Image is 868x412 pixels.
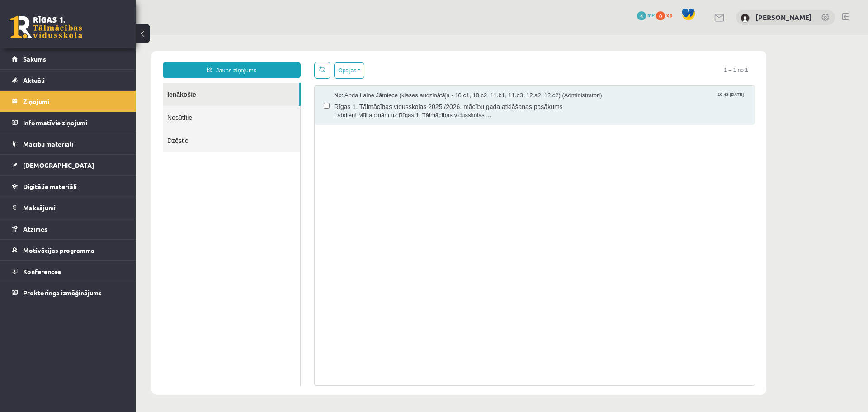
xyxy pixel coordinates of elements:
legend: Maksājumi [23,197,124,218]
a: Maksājumi [12,197,124,218]
span: 10:43 [DATE] [580,57,610,63]
a: 4 mP [637,11,655,19]
span: Konferences [23,267,61,275]
a: Digitālie materiāli [12,176,124,197]
a: No: Anda Laine Jātniece (klases audzinātāja - 10.c1, 10.c2, 11.b1, 11.b3, 12.a2, 12.c2) (Administ... [198,57,610,85]
a: Nosūtītie [27,71,165,94]
span: Sākums [23,55,46,63]
a: Motivācijas programma [12,240,124,260]
button: Opcijas [198,28,229,44]
span: Motivācijas programma [23,246,94,254]
a: 0 xp [656,11,677,19]
span: 0 [656,11,665,20]
span: Atzīmes [23,225,47,233]
a: Rīgas 1. Tālmācības vidusskola [10,16,82,38]
span: No: Anda Laine Jātniece (klases audzinātāja - 10.c1, 10.c2, 11.b1, 11.b3, 12.a2, 12.c2) (Administ... [198,57,467,65]
span: Mācību materiāli [23,140,73,148]
span: [DEMOGRAPHIC_DATA] [23,161,94,169]
span: Rīgas 1. Tālmācības vidusskolas 2025./2026. mācību gada atklāšanas pasākums [198,65,610,76]
span: mP [647,11,655,19]
img: Alina Berjoza [741,14,750,23]
a: Proktoringa izmēģinājums [12,282,124,303]
a: Ziņojumi [12,91,124,112]
span: Proktoringa izmēģinājums [23,289,102,297]
span: Labdien! Mīļi aicinām uz Rīgas 1. Tālmācības vidusskolas ... [198,76,610,85]
span: 4 [637,11,646,20]
a: Ienākošie [27,48,163,71]
a: Mācību materiāli [12,133,124,154]
a: [DEMOGRAPHIC_DATA] [12,155,124,175]
a: [PERSON_NAME] [755,13,812,22]
legend: Informatīvie ziņojumi [23,112,124,133]
span: Digitālie materiāli [23,182,77,190]
legend: Ziņojumi [23,91,124,112]
span: Aktuāli [23,76,45,84]
a: Sākums [12,48,124,69]
a: Atzīmes [12,218,124,239]
a: Informatīvie ziņojumi [12,112,124,133]
a: Aktuāli [12,70,124,90]
a: Konferences [12,261,124,282]
span: xp [666,11,672,19]
span: 1 – 1 no 1 [582,27,619,43]
a: Jauns ziņojums [27,27,165,43]
a: Dzēstie [27,94,165,117]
